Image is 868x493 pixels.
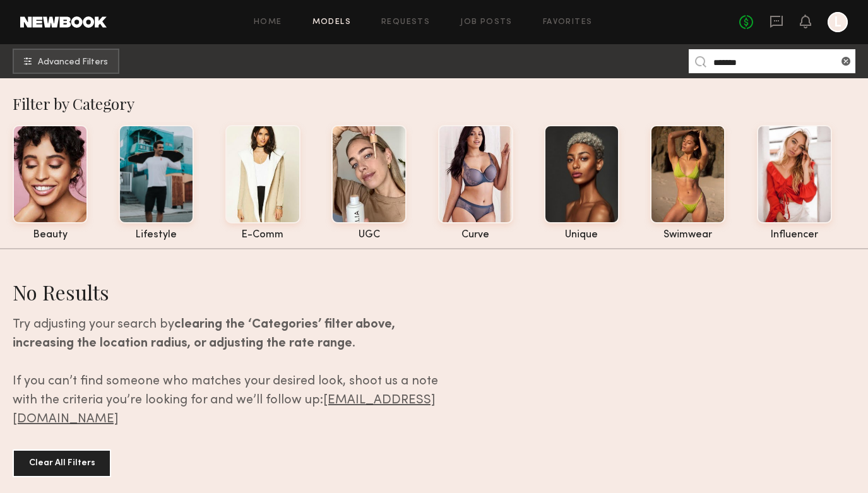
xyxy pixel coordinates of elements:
button: Clear All Filters [13,449,111,477]
b: clearing the ‘Categories’ filter above, increasing the location radius, or adjusting the rate range [13,319,395,350]
div: UGC [331,230,407,241]
div: unique [544,230,619,241]
div: curve [438,230,513,241]
a: Job Posts [460,18,513,27]
div: influencer [757,230,832,241]
div: lifestyle [119,230,194,241]
a: Favorites [543,18,593,27]
div: beauty [13,230,88,241]
a: Requests [381,18,430,27]
div: Try adjusting your search by . If you can’t find someone who matches your desired look, shoot us ... [13,316,457,429]
div: e-comm [225,230,300,241]
div: No Results [13,278,457,306]
a: L [828,12,848,32]
a: Models [312,18,351,27]
button: Advanced Filters [13,49,119,74]
a: Home [254,18,282,27]
span: Advanced Filters [38,58,108,67]
div: Filter by Category [13,93,868,114]
div: swimwear [650,230,725,241]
